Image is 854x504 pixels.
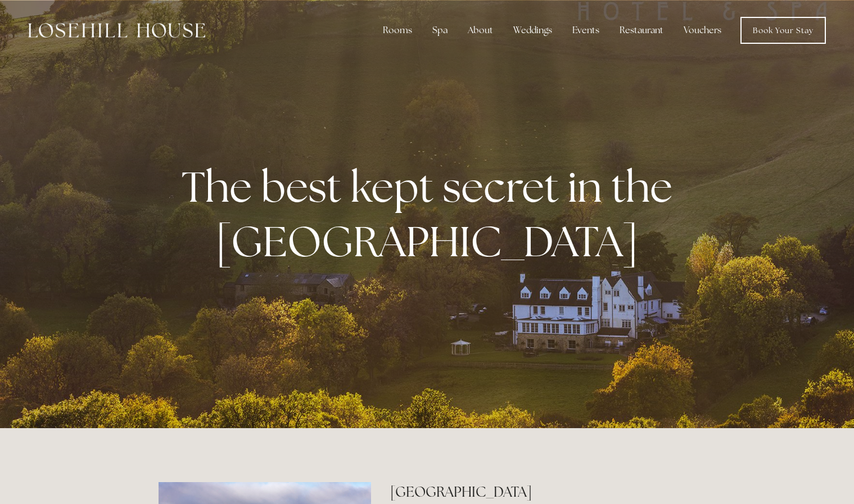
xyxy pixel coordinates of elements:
a: Vouchers [675,19,730,42]
strong: The best kept secret in the [GEOGRAPHIC_DATA] [182,159,681,269]
h2: [GEOGRAPHIC_DATA] [390,482,695,502]
div: Weddings [504,19,561,42]
div: Rooms [374,19,421,42]
div: Events [563,19,608,42]
a: Book Your Stay [740,17,826,44]
div: About [459,19,502,42]
div: Spa [423,19,457,42]
img: Losehill House [28,23,205,38]
div: Restaurant [611,19,672,42]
